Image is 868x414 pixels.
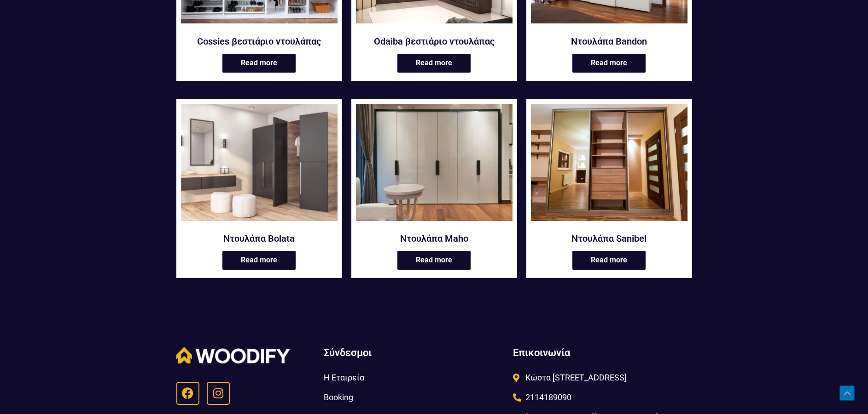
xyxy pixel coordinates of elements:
a: Read more about “Ντουλάπα Bolata” [222,251,296,270]
a: Κώστα [STREET_ADDRESS] [513,370,690,385]
a: Read more about “Odaiba βεστιάριο ντουλάπας” [397,54,471,73]
a: Ντουλάπα Bolata [181,104,338,227]
a: Cossies βεστιάριο ντουλάπας [181,35,338,47]
span: Η Εταιρεία [324,370,364,385]
a: Ντουλάπα Bolata [181,233,338,244]
a: Ντουλάπα Maho [356,233,513,244]
a: Read more about “Ντουλάπα Sanibel” [572,251,646,270]
a: Odaiba βεστιάριο ντουλάπας [356,35,513,47]
span: Επικοινωνία [513,347,570,358]
a: Booking [324,390,503,405]
span: Σύνδεσμοι [324,347,372,358]
a: Ντουλάπα Bandon [531,35,687,47]
span: 2114189090 [523,390,571,405]
span: Booking [324,390,353,405]
span: Κώστα [STREET_ADDRESS] [523,370,627,385]
img: Woodify [176,347,290,363]
a: Ντουλάπα Sanibel [531,104,687,227]
a: Read more about “Ντουλάπα Maho” [397,251,471,270]
a: Ντουλάπα Sanibel [531,233,687,244]
a: Ντουλάπα Maho [356,104,513,227]
a: Η Εταιρεία [324,370,503,385]
img: Bolata ντουλάπα [181,104,338,221]
a: Read more about “Cossies βεστιάριο ντουλάπας” [222,54,296,73]
a: 2114189090 [513,390,690,405]
a: Read more about “Ντουλάπα Bandon” [572,54,646,73]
